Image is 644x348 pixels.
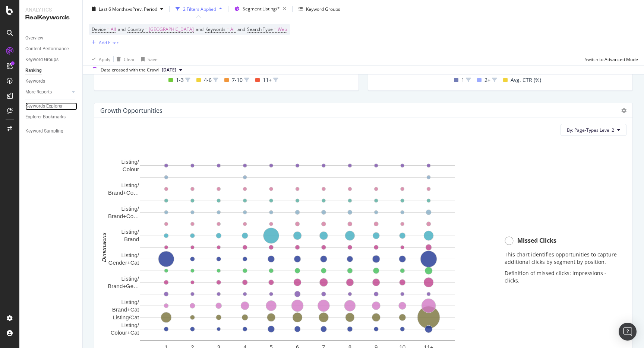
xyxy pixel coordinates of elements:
div: RealKeywords [25,13,76,22]
text: Listing/ [121,252,139,259]
button: Keyword Groups [296,3,343,15]
span: and [237,26,245,32]
div: Analytics [25,6,76,13]
a: More Reports [25,88,70,96]
a: Keywords Explorer [25,102,77,110]
span: All [230,24,236,35]
div: Keyword Groups [25,56,59,64]
div: Clear [124,56,135,62]
text: Gender+Cat [108,260,139,266]
a: Content Performance [25,45,77,53]
text: Dimensions [101,233,107,262]
button: Last 6 MonthsvsPrev. Period [89,3,166,15]
text: Listing/ [121,182,139,188]
div: Overview [25,34,43,42]
div: Keyword Sampling [25,127,63,135]
span: Country [127,26,144,32]
div: Add Filter [99,39,119,45]
span: Missed Clicks [517,236,556,245]
button: Segment:Listing/* [231,3,289,15]
div: Save [148,56,158,62]
span: 1 [461,76,464,84]
a: Ranking [25,67,77,74]
span: 7-10 [232,76,243,84]
span: [GEOGRAPHIC_DATA] [149,24,194,35]
text: Colour+Cat [111,330,139,336]
a: Keyword Groups [25,56,77,64]
div: Switch to Advanced Mode [585,56,638,62]
span: By: Page-Types Level 2 [567,127,614,133]
button: Switch to Advanced Mode [582,53,638,65]
button: Add Filter [89,38,119,47]
text: Listing/ [121,205,139,212]
div: Ranking [25,67,42,74]
text: Listing/ [121,275,139,282]
span: 11+ [263,76,272,84]
div: 2 Filters Applied [183,6,216,12]
span: 1-3 [176,76,184,84]
div: Apply [99,56,110,62]
button: Clear [114,53,135,65]
div: Growth Opportunities [100,107,162,114]
span: 2025 Sep. 5th [162,67,176,73]
span: = [145,26,148,32]
span: 4-6 [204,76,212,84]
span: Last 6 Months [99,6,128,12]
span: Device [92,26,106,32]
text: Listing/Cat [113,314,139,320]
div: Keywords [25,77,45,85]
button: Apply [89,53,110,65]
span: = [107,26,110,32]
span: = [274,26,277,32]
div: Open Intercom Messenger [619,323,637,341]
button: [DATE] [159,66,185,74]
text: Listing/ [121,299,139,305]
button: By: Page-Types Level 2 [561,124,626,136]
span: All [111,24,116,35]
text: Colour [123,166,139,173]
a: Keywords [25,77,77,85]
div: Keywords Explorer [25,102,63,110]
p: This chart identifies opportunities to capture additional clicks by segment by position. [505,251,619,266]
text: Brand [124,236,139,243]
button: Save [138,53,158,65]
text: Listing/ [121,229,139,235]
span: Avg. CTR (%) [511,76,541,84]
text: Brand+Cat [112,306,139,313]
span: and [196,26,203,32]
a: Keyword Sampling [25,127,77,135]
span: Keywords [205,26,225,32]
a: Overview [25,34,77,42]
text: Listing/ [121,159,139,165]
div: More Reports [25,88,52,96]
span: vs Prev. Period [128,6,157,12]
span: = [227,26,229,32]
p: Definition of missed clicks: impressions - clicks. [505,269,619,284]
a: Explorer Bookmarks [25,113,77,121]
span: 2+ [484,76,490,84]
div: Content Performance [25,45,69,53]
button: 2 Filters Applied [173,3,225,15]
span: Search Type [247,26,273,32]
div: Data crossed with the Crawl [101,67,159,73]
span: Segment: Listing/* [243,6,280,12]
span: and [118,26,126,32]
div: Keyword Groups [306,6,340,12]
span: Web [278,24,287,35]
text: Listing/ [121,322,139,329]
div: Explorer Bookmarks [25,113,66,121]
